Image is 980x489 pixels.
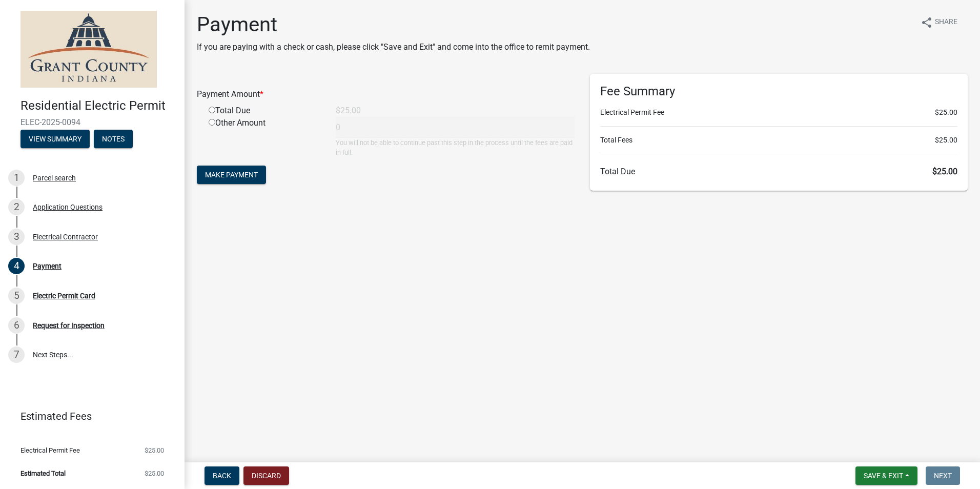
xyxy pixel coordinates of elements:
wm-modal-confirm: Notes [94,135,133,144]
span: Make Payment [205,171,258,179]
div: Request for Inspection [33,322,105,329]
h6: Total Due [600,167,957,176]
button: Notes [94,130,133,148]
span: Electrical Permit Fee [21,447,80,454]
span: $25.00 [145,447,164,454]
h4: Residential Electric Permit [21,98,176,113]
div: 3 [8,229,25,245]
div: 1 [8,170,25,186]
div: Application Questions [33,203,103,211]
div: 7 [8,347,25,363]
button: View Summary [21,130,90,148]
img: Grant County, Indiana [21,11,157,88]
span: Next [934,472,952,480]
button: Save & Exit [855,466,917,485]
span: ELEC-2025-0094 [21,117,164,127]
span: Estimated Total [21,470,66,477]
button: Discard [243,466,289,485]
a: Estimated Fees [8,406,168,426]
span: $25.00 [932,167,957,176]
div: Parcel search [33,174,76,181]
li: Total Fees [600,135,957,146]
span: Back [213,472,231,480]
button: shareShare [912,12,966,32]
button: Next [926,466,960,485]
div: 4 [8,258,25,274]
h6: Fee Summary [600,84,957,99]
span: $25.00 [935,135,957,146]
wm-modal-confirm: Summary [21,135,90,144]
div: Electrical Contractor [33,233,98,240]
i: share [921,16,933,29]
button: Back [205,466,239,485]
div: 5 [8,288,25,304]
div: 2 [8,199,25,215]
span: $25.00 [935,107,957,118]
h1: Payment [197,12,590,37]
div: Payment [33,262,62,270]
div: Electric Permit Card [33,292,95,299]
span: Share [935,16,957,29]
button: Make Payment [197,166,266,184]
li: Electrical Permit Fee [600,107,957,118]
div: 6 [8,317,25,334]
span: $25.00 [145,470,164,477]
div: Payment Amount [189,88,582,100]
div: Total Due [201,105,328,117]
div: Other Amount [201,117,328,157]
p: If you are paying with a check or cash, please click "Save and Exit" and come into the office to ... [197,41,590,53]
span: Save & Exit [864,472,903,480]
